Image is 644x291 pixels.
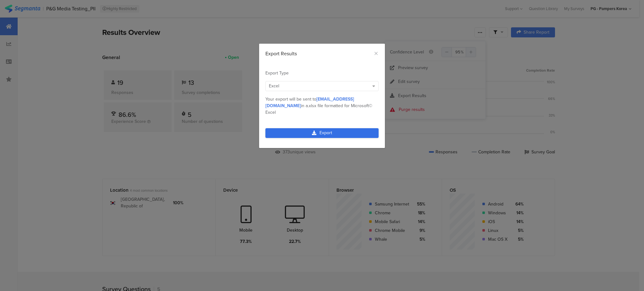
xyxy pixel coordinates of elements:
span: Excel [269,83,279,89]
span: [EMAIL_ADDRESS][DOMAIN_NAME] [265,96,354,109]
div: dialog [259,44,385,148]
div: Export Results [265,50,379,57]
a: Export [265,128,379,138]
div: Your export will be sent to in a [265,96,379,116]
span: .xlsx file formatted for Microsoft© Excel [265,102,372,116]
div: Export Type [265,70,379,76]
button: Close [374,50,379,57]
